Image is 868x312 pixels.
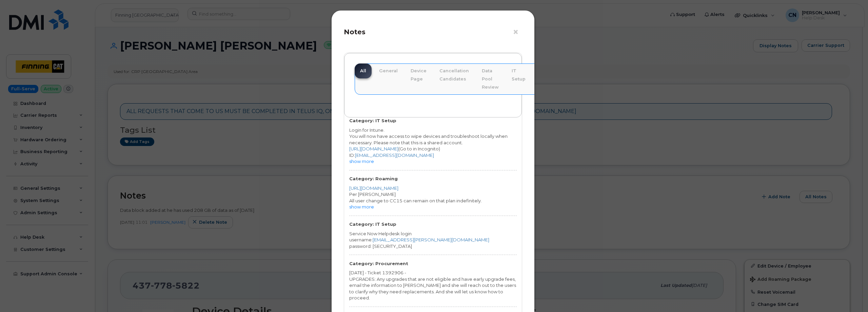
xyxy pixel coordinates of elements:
div: Per [PERSON_NAME] [349,191,517,198]
strong: Category: IT Setup [349,118,396,123]
strong: Category: Procurement [349,261,408,266]
div: username: password: [SECURITY_DATA] [349,237,517,249]
div: [DATE] - Ticket 1392906 - UPGRADES: Any upgrades that are not eligible and have early upgrade fee... [349,270,517,301]
h4: Notes [344,28,522,36]
a: [URL][DOMAIN_NAME] [349,146,398,151]
a: [EMAIL_ADDRESS][PERSON_NAME][DOMAIN_NAME] [373,237,489,242]
a: show more [349,204,374,209]
div: Service Now Helpdesk login [349,231,517,237]
a: General [374,63,403,78]
strong: Category: Roaming [349,176,398,181]
a: [URL][DOMAIN_NAME] [349,185,398,191]
strong: Category: IT Setup [349,221,396,227]
div: All user change to CC15 can remain on that plan indefinitely. [349,198,517,204]
div: ID: [349,152,517,159]
button: × [513,27,522,37]
div: Login for Intune. You will now have access to wipe devices and troubleshoot locally when necessar... [349,127,517,152]
a: Data Pool Review [476,63,504,95]
a: [EMAIL_ADDRESS][DOMAIN_NAME] [355,152,434,158]
a: IT Setup [506,63,531,87]
a: All [355,63,372,78]
a: Device Page [405,63,432,87]
a: Roaming [533,63,565,78]
a: show more [349,159,374,164]
a: Cancellation Candidates [434,63,474,87]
